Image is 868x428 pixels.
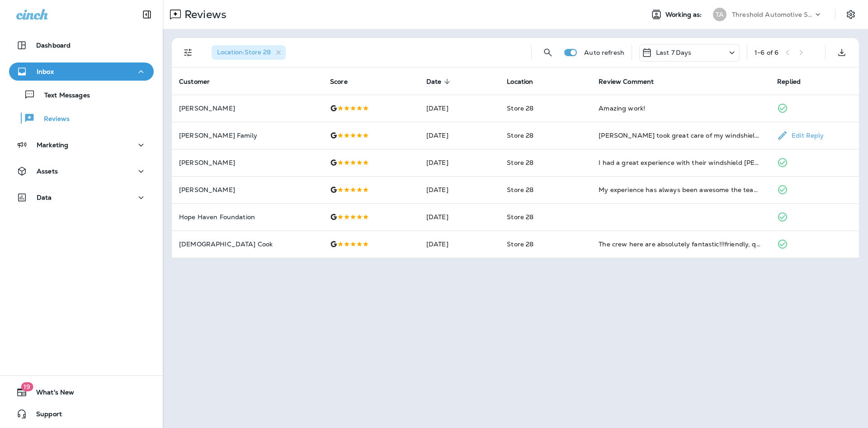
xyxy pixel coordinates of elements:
[599,240,763,249] div: The crew here are absolutely fantastic!!!friendly, quick and on top of things. The girl there is ...
[599,158,763,167] div: I had a great experience with their windshield guy Tanner! He was prompt, friendly, and made the ...
[419,149,500,176] td: [DATE]
[419,231,500,258] td: [DATE]
[179,77,222,86] span: Customer
[179,78,210,86] span: Customer
[507,213,533,221] span: Store 28
[843,6,859,23] button: Settings
[9,85,154,104] button: Text Messages
[9,162,154,180] button: Assets
[419,122,500,149] td: [DATE]
[37,141,68,149] p: Marketing
[507,159,533,167] span: Store 28
[37,194,52,201] p: Data
[330,77,359,86] span: Score
[507,104,533,112] span: Store 28
[181,8,226,21] p: Reviews
[179,105,316,112] p: [PERSON_NAME]
[9,36,154,54] button: Dashboard
[212,45,286,60] div: Location:Store 28
[426,78,442,86] span: Date
[179,159,316,166] p: [PERSON_NAME]
[599,104,763,113] div: Amazing work!
[777,78,801,86] span: Replied
[35,115,70,124] p: Reviews
[21,382,33,391] span: 19
[419,176,500,203] td: [DATE]
[599,131,763,140] div: Danny took great care of my windshield when I got a rock chip! What a gentleman!
[36,42,71,49] p: Dashboard
[599,185,763,194] div: My experience has always been awesome the team at grease monkey are very efficient and thorough I...
[665,11,704,19] span: Working as:
[35,91,90,100] p: Text Messages
[9,405,154,423] button: Support
[833,43,851,62] button: Export as CSV
[713,8,726,21] div: TA
[179,186,316,193] p: [PERSON_NAME]
[732,11,813,18] p: Threshold Automotive Service dba Grease Monkey
[507,78,533,86] span: Location
[507,240,533,248] span: Store 28
[426,77,453,86] span: Date
[27,389,74,399] span: What's New
[599,78,654,86] span: Review Comment
[539,43,557,62] button: Search Reviews
[37,68,54,75] p: Inbox
[179,240,316,248] p: [DEMOGRAPHIC_DATA] Cook
[9,383,154,401] button: 19What's New
[217,48,271,56] span: Location : Store 28
[9,136,154,154] button: Marketing
[37,168,58,175] p: Assets
[179,213,316,221] p: Hope Haven Foundation
[9,63,154,81] button: Inbox
[755,49,778,56] div: 1 - 6 of 6
[599,77,665,86] span: Review Comment
[330,78,348,86] span: Score
[507,77,545,86] span: Location
[27,410,62,421] span: Support
[584,49,624,56] p: Auto refresh
[134,5,160,24] button: Collapse Sidebar
[9,109,154,128] button: Reviews
[507,131,533,139] span: Store 28
[777,77,812,86] span: Replied
[656,49,692,56] p: Last 7 Days
[788,132,824,139] p: Edit Reply
[179,132,316,139] p: [PERSON_NAME] Family
[9,188,154,207] button: Data
[179,43,197,62] button: Filters
[419,203,500,231] td: [DATE]
[507,186,533,194] span: Store 28
[419,95,500,122] td: [DATE]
